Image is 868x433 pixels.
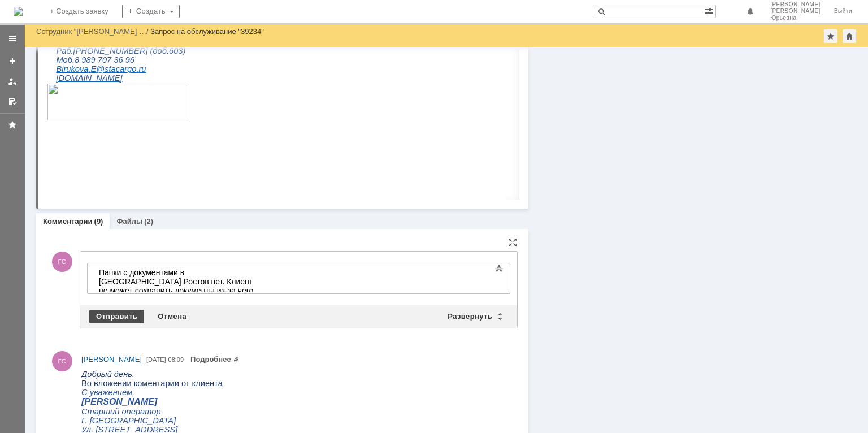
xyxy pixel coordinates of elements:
[492,262,506,275] span: Показать панель инструментов
[23,332,293,341] span: Акты МХ подписываем по ЭДО. Так же настроить через поддержку.
[770,8,821,15] span: [PERSON_NAME]
[43,217,93,226] a: Комментарии
[11,185,238,193] span: Email отправителя: [PERSON_NAME][EMAIL_ADDRESS][DOMAIN_NAME]
[824,29,837,43] div: Добавить в избранное
[150,27,264,36] div: Запрос на обслуживание "39234"
[23,27,642,45] span: , т.к. документы для печати клиенты так же выкладывает туда.
[23,27,512,36] span: Заявки передаются по обмену: необходимо написать письмо на поддержку чтобы все настроили и сделал...
[132,45,396,54] span: , т.к. документы для печати клиенты так же выкладывает туда.
[23,395,676,404] span: Количество заказов - до 20 заявок в день, и не более 150 срок (все, что более 150 строк в день, с...
[23,377,650,395] span: Работы, выполняемые с 18:00 до 09:00, с [DATE] по [DATE], и в выходные и праздничные дни будет пр...
[11,222,238,230] span: Email отправителя: [PERSON_NAME][EMAIL_ADDRESS][DOMAIN_NAME]
[770,1,821,8] span: [PERSON_NAME]
[23,359,607,368] span: Приход и отгрузка может быть как на паллетах так и внавал. Позже сообщу какие типы ГМ используем,...
[508,238,517,247] div: На всю страницу
[5,5,165,50] div: Папки с документами в [GEOGRAPHIC_DATA] Ростов нет. Клиент не может сохранить документы из-за чег...
[14,7,23,16] a: Перейти на домашнюю страницу
[52,252,72,272] span: ГС
[212,350,316,359] b: 1 паллет=1 грузоместо.
[168,356,184,363] span: 08:09
[94,217,103,226] div: (9)
[23,54,441,63] span: При приеме учитывается номер партии – как я понимаю передается номер так же по обмену в задании.
[843,29,856,43] div: Сделать домашней страницей
[11,177,238,185] span: Email отправителя: [PERSON_NAME][EMAIL_ADDRESS][DOMAIN_NAME]
[580,395,642,404] b: комплектации
[14,7,23,16] img: logo
[36,27,146,36] a: Сотрудник "[PERSON_NAME] …
[3,72,21,90] a: Мои заявки
[122,5,180,18] div: Создать
[116,217,142,226] a: Файлы
[11,197,238,205] span: Email отправителя: [PERSON_NAME][EMAIL_ADDRESS][DOMAIN_NAME]
[3,52,21,70] a: Создать заявку
[512,314,528,323] span: FTP
[116,45,132,54] span: FTP
[146,356,166,363] span: [DATE]
[512,27,528,36] span: FTP
[81,354,142,365] a: [PERSON_NAME]
[36,27,150,36] div: /
[23,45,293,54] span: Акты МХ подписываем по ЭДО. Так же настроить через поддержку.
[3,93,21,111] a: Мои согласования
[23,404,319,413] span: Доверенности: должны дать нам доверенность на право их подписывать.
[23,350,316,359] span: Хранение расчитывается в паллетах, поэтому
[23,36,416,54] span: Заявки передаются по обмену: необходимо написать письмо на поддержку чтобы все настроили и сделал...
[23,341,441,350] span: При приеме учитывается номер партии – как я понимаю передается номер так же по обмену в задании.
[23,368,473,377] span: После заведения клиента в системе настрою услуги, которые необходимо фиксировать при приеме и отг...
[81,355,142,363] span: [PERSON_NAME]
[770,15,821,21] span: Юрьевна
[190,355,240,363] a: Прикреплены файлы: FW_ ftp.sta-totalgroup.com ПАПКА.eml, FW_ ftp.sta-totalgroup.com ПАПКА.eml
[144,217,153,226] div: (2)
[23,314,512,323] span: Заявки передаются по обмену: необходимо написать письмо на поддержку чтобы все настроили и сделал...
[704,5,715,16] span: Расширенный поиск
[23,314,642,332] span: , т.к. документы для печати клиенты так же выкладывает туда.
